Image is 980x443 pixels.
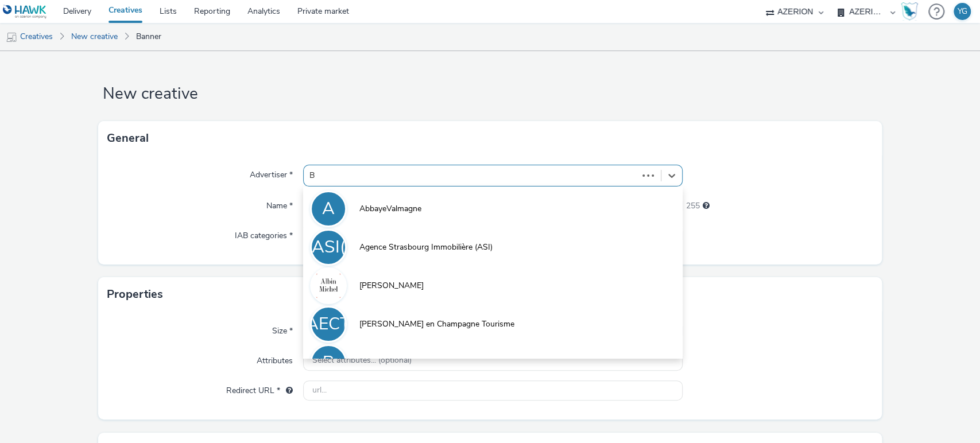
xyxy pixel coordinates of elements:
[322,193,335,225] div: A
[98,83,882,105] h1: New creative
[245,165,297,181] label: Advertiser *
[312,231,345,263] div: ASI(
[230,226,297,242] label: IAB categories *
[958,3,967,20] div: YG
[303,380,683,401] input: url...
[268,321,297,337] label: Size *
[702,200,709,212] div: Maximum 255 characters
[359,318,514,330] span: [PERSON_NAME] en Champagne Tourisme
[6,32,17,43] img: mobile
[312,269,345,302] img: Albin Michel
[280,385,293,397] div: URL will be used as a validation URL with some SSPs and it will be the redirection URL of your cr...
[130,23,167,50] a: Banner
[359,242,493,253] span: Agence Strasbourg Immobilière (ASI)
[323,347,334,379] div: B
[65,23,123,50] a: New creative
[3,5,47,19] img: undefined Logo
[901,2,918,21] img: Hawk Academy
[222,380,297,397] label: Redirect URL *
[901,2,923,21] a: Hawk Academy
[107,286,163,303] h3: Properties
[359,280,424,292] span: [PERSON_NAME]
[312,356,412,366] span: Select attributes... (optional)
[107,130,149,147] h3: General
[306,308,350,340] div: AECT
[685,200,699,212] span: 255
[359,203,421,215] span: AbbayeValmagne
[252,351,297,367] label: Attributes
[359,357,386,368] span: Babolat
[262,196,297,212] label: Name *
